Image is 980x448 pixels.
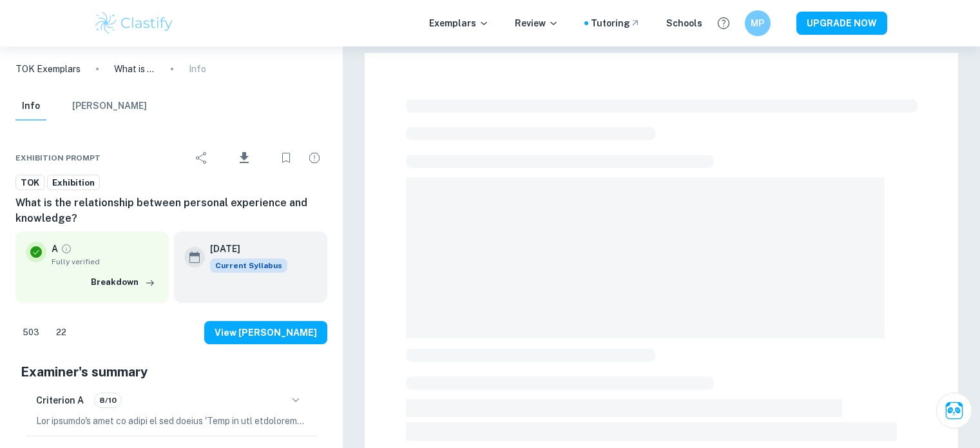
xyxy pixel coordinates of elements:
[15,175,44,191] a: TOK
[47,175,100,191] a: Exhibition
[936,393,972,429] button: Ask Clai
[217,141,271,175] div: Download
[93,10,175,36] img: Clastify logo
[210,242,277,256] h6: [DATE]
[210,258,287,273] span: Current Syllabus
[273,145,299,171] div: Bookmark
[36,393,84,407] h6: Criterion A
[429,16,489,30] p: Exemplars
[61,243,72,255] a: Grade fully verified
[591,16,640,30] a: Tutoring
[21,362,322,382] h5: Examiner's summary
[302,145,327,171] div: Report issue
[204,321,327,344] button: View [PERSON_NAME]
[49,326,73,339] span: 22
[713,12,735,34] button: Help and Feedback
[15,195,327,226] h6: What is the relationship between personal experience and knowledge?
[48,177,99,190] span: Exhibition
[189,62,206,76] p: Info
[52,256,159,268] span: Fully verified
[796,12,887,35] button: UPGRADE NOW
[16,177,44,190] span: TOK
[114,62,155,76] p: What is the relationship between personal experience and knowledge?
[15,62,81,76] a: TOK Exemplars
[515,16,559,30] p: Review
[750,16,765,30] h6: MP
[72,92,147,121] button: [PERSON_NAME]
[189,145,215,171] div: Share
[49,322,73,343] div: Dislike
[15,322,46,343] div: Like
[36,414,307,428] p: Lor ipsumdo's amet co adipi el sed doeius 'Temp in utl etdoloremagn aliquae adminimv quisnostru e...
[15,152,101,164] span: Exhibition Prompt
[15,326,46,339] span: 503
[15,92,46,121] button: Info
[52,242,58,256] p: A
[666,16,702,30] a: Schools
[95,394,121,406] span: 8/10
[88,273,159,292] button: Breakdown
[745,10,771,36] button: MP
[210,258,287,273] div: This exemplar is based on the current syllabus. Feel free to refer to it for inspiration/ideas wh...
